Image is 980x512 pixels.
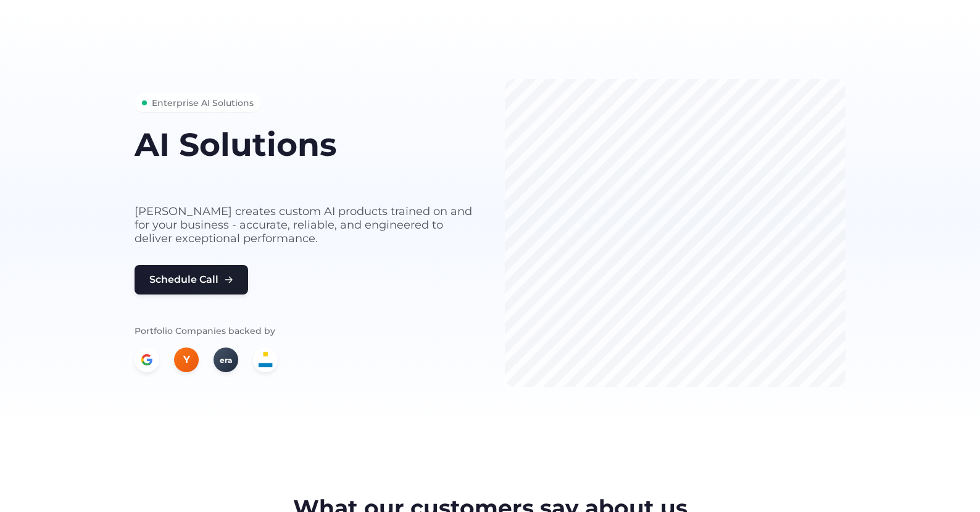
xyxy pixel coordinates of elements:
[152,96,254,110] span: Enterprise AI Solutions
[174,347,199,372] div: Y
[135,265,248,295] button: Schedule Call
[135,127,475,162] h1: AI Solutions
[135,167,475,190] h2: built for your business needs
[135,324,475,338] p: Portfolio Companies backed by
[135,205,475,245] p: [PERSON_NAME] creates custom AI products trained on and for your business - accurate, reliable, a...
[214,347,238,372] div: era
